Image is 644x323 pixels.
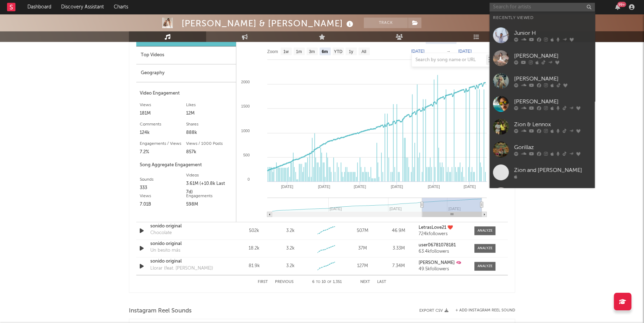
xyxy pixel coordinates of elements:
div: 46.9M [382,227,415,234]
text: 1m [296,49,302,54]
div: Videos [186,171,232,180]
a: [PERSON_NAME] [489,47,595,70]
div: Llorar (feat. [PERSON_NAME]) [150,265,213,272]
span: Instagram Reel Sounds [129,307,192,315]
div: 7.34M [382,263,415,270]
input: Search by song name or URL [412,57,486,63]
div: Zion & Lennox [514,120,591,129]
text: 2000 [241,80,250,84]
text: YTD [334,49,342,54]
button: Next [360,280,370,284]
div: 3.2k [286,245,294,252]
div: 124k [140,129,186,137]
a: Zion and [PERSON_NAME] [489,161,595,184]
div: 63.4k followers [419,249,467,254]
a: Junior H [489,24,595,47]
a: [PERSON_NAME] 🫦 [419,260,467,265]
text: [DATE] [428,185,440,189]
div: Shares [186,120,232,129]
div: [PERSON_NAME] [514,97,591,106]
div: 888k [186,129,232,137]
div: 3.2k [286,227,294,234]
text: Zoom [267,49,278,54]
button: 99+ [615,4,620,10]
strong: user06781078181 [419,243,456,247]
div: Views [140,192,186,200]
text: 1000 [241,129,250,133]
div: Geography [136,64,236,82]
text: [DATE] [411,49,425,54]
text: 1500 [241,104,250,108]
button: Track [364,18,408,28]
div: Comments [140,120,186,129]
div: 3.2k [286,263,294,270]
text: 3m [309,49,315,54]
div: Zion and [PERSON_NAME] [514,166,591,174]
button: First [258,280,268,284]
div: Views / 1000 Posts [186,140,232,148]
a: LetrasLove21 ❤️ [419,225,467,230]
a: Zion & Lennox [489,115,595,138]
div: 598M [186,200,232,209]
div: 3.33M [382,245,415,252]
div: 507M [346,227,379,234]
div: 181M [140,109,186,118]
text: All [361,49,366,54]
div: 333 [140,184,186,192]
button: Export CSV [419,309,448,313]
div: 3.61M (+10.8k Last 7d) [186,180,232,196]
a: [GEOGRAPHIC_DATA] [489,184,595,207]
a: Gorillaz [489,138,595,161]
div: Junior H [514,29,591,37]
text: 1w [283,49,289,54]
span: to [316,280,320,284]
text: → [446,49,451,54]
text: [DATE] [391,185,403,189]
div: 49.5k followers [419,267,467,272]
text: [DATE] [354,185,366,189]
div: Video Engagement [140,89,232,98]
div: Views [140,101,186,109]
div: Gorillaz [514,143,591,151]
a: sonido original [150,258,224,265]
a: sonido original [150,223,224,230]
div: 12M [186,109,232,118]
text: [DATE] [464,185,476,189]
button: + Add Instagram Reel Sound [455,309,515,312]
text: [DATE] [458,49,472,54]
a: [PERSON_NAME] [489,92,595,115]
div: Un besito más [150,247,180,254]
a: [PERSON_NAME] [489,70,595,92]
div: Chocolate [150,230,172,237]
div: + Add Instagram Reel Sound [448,309,515,312]
input: Search for artists [489,3,595,12]
div: 7.01B [140,200,186,209]
div: Engagements / Views [140,140,186,148]
div: Sounds [140,175,186,184]
div: [PERSON_NAME] & [PERSON_NAME] [182,18,355,29]
button: Last [377,280,386,284]
text: [DATE] [318,185,330,189]
div: 6 10 1,351 [308,278,346,286]
strong: LetrasLove21 ❤️ [419,225,453,230]
div: [PERSON_NAME] [514,52,591,60]
div: 18.2k [238,245,270,252]
text: 6m [322,49,328,54]
button: Previous [275,280,294,284]
div: 857k [186,148,232,156]
span: of [327,280,331,284]
div: 99 + [617,2,626,7]
a: user06781078181 [419,243,467,248]
a: sonido original [150,240,224,247]
div: Engagements [186,192,232,200]
text: 0 [248,177,250,181]
text: [DATE] [281,185,293,189]
div: 7.2% [140,148,186,156]
div: 127M [346,263,379,270]
div: Top Videos [136,46,236,64]
div: Likes [186,101,232,109]
div: [PERSON_NAME] [514,75,591,83]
